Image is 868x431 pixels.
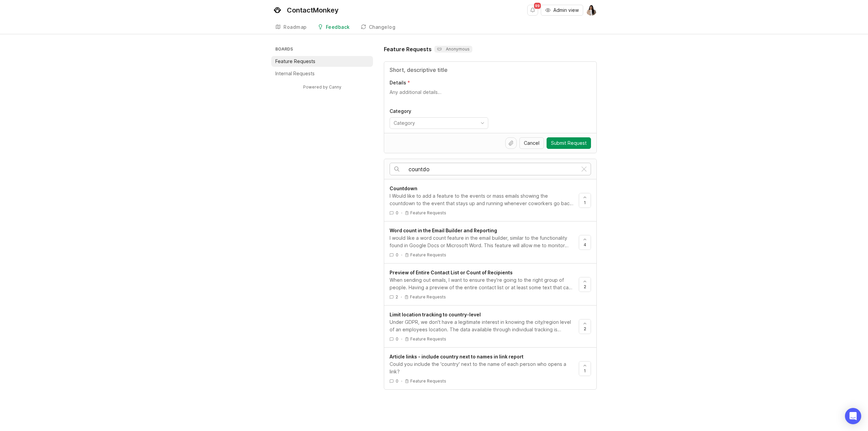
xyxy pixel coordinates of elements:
a: Feature Requests [271,56,373,67]
a: Feedback [314,20,354,34]
a: Preview of Entire Contact List or Count of RecipientsWhen sending out emails, I want to ensure th... [390,269,579,300]
button: Submit Request [547,137,591,149]
span: Countdown [390,185,417,191]
div: toggle menu [390,117,488,129]
span: 0 [396,210,398,216]
span: Cancel [524,140,539,146]
h1: Feature Requests [384,45,432,53]
div: Roadmap [283,25,307,30]
span: 4 [584,242,586,248]
span: 99 [534,3,541,9]
input: Search… [409,165,577,173]
span: Limit location tracking to country-level [390,312,481,317]
span: 0 [396,252,398,258]
div: Could you include the 'country' next to the name of each person who opens a link? [390,360,573,375]
span: 0 [396,378,398,384]
p: Feature Requests [410,336,446,342]
span: 2 [396,294,398,300]
button: Admin view [541,5,583,16]
button: Cancel [519,137,544,149]
div: I would like a word count feature in the email builder, similar to the functionality found in Goo... [390,234,573,249]
span: 2 [584,326,586,332]
svg: toggle icon [477,120,488,126]
button: 2 [579,277,591,292]
input: Title [390,66,591,74]
span: Admin view [553,7,579,14]
h3: Boards [274,45,373,55]
img: ContactMonkey logo [271,4,283,16]
span: Article links - include country next to names in link report [390,354,524,359]
p: Feature Requests [410,210,446,216]
textarea: Details [390,89,591,102]
div: · [401,378,402,384]
span: Submit Request [551,140,587,146]
div: When sending out emails, I want to ensure they're going to the right group of people. Having a pr... [390,276,573,291]
a: Powered by Canny [302,83,342,91]
a: Limit location tracking to country-levelUnder GDPR, we don't have a legitimate interest in knowin... [390,311,579,342]
p: Anonymous [437,46,470,52]
span: 1 [584,368,586,374]
img: Bilkis Begum [586,5,597,16]
span: Word count in the Email Builder and Reporting [390,228,497,233]
p: Feature Requests [410,294,446,300]
a: Roadmap [271,20,311,34]
div: Changelog [369,25,396,30]
p: Details [390,79,406,86]
div: Open Intercom Messenger [845,408,861,424]
a: Changelog [357,20,400,34]
span: 0 [396,336,398,342]
span: 2 [584,284,586,290]
div: Under GDPR, we don't have a legitimate interest in knowing the city/region level of an employees ... [390,318,573,333]
a: Internal Requests [271,68,373,79]
p: Feature Requests [410,252,446,258]
button: Notifications [527,5,538,16]
span: Preview of Entire Contact List or Count of Recipients [390,270,513,275]
button: 2 [579,319,591,334]
div: · [401,294,402,300]
button: 1 [579,193,591,208]
button: 4 [579,235,591,250]
p: Category [390,108,488,115]
div: · [401,252,402,258]
p: Feature Requests [275,58,315,65]
p: Feature Requests [410,378,446,384]
div: · [401,336,402,342]
button: 1 [579,361,591,376]
a: CountdownI Would like to add a feature to the events or mass emails showing the countdown to the ... [390,185,579,216]
a: Word count in the Email Builder and ReportingI would like a word count feature in the email build... [390,227,579,258]
p: Internal Requests [275,70,315,77]
a: Article links - include country next to names in link reportCould you include the 'country' next ... [390,353,579,384]
span: 1 [584,200,586,205]
div: Feedback [326,25,350,30]
div: ContactMonkey [287,7,339,14]
div: · [401,210,402,216]
div: I Would like to add a feature to the events or mass emails showing the countdown to the event tha... [390,192,573,207]
input: Category [394,119,476,127]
